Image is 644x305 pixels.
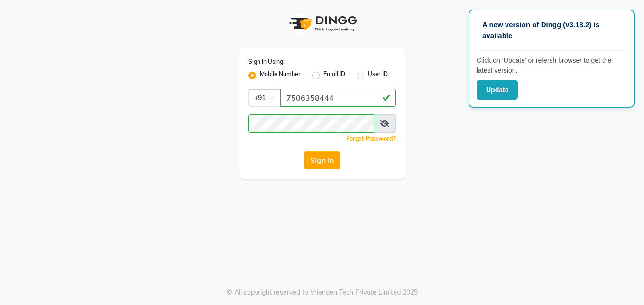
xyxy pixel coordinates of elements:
[248,57,285,66] label: Sign In Using:
[284,10,360,38] img: logo1.svg
[248,114,374,133] input: Username
[323,70,345,81] label: Email ID
[477,80,518,100] button: Update
[477,56,626,76] p: Click on ‘Update’ or refersh browser to get the latest version.
[304,151,340,169] button: Sign In
[368,70,388,81] label: User ID
[346,135,396,142] a: Forgot Password?
[260,70,301,81] label: Mobile Number
[280,89,396,107] input: Username
[482,19,621,41] p: A new version of Dingg (v3.18.2) is available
